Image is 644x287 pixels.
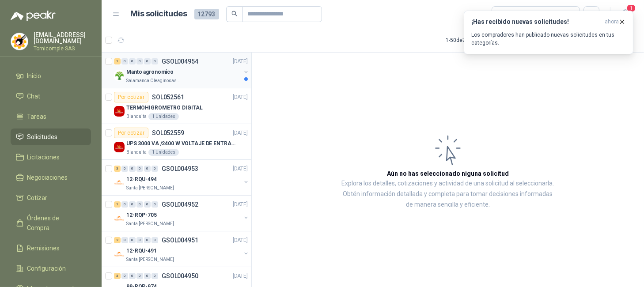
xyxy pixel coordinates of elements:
[144,237,151,243] div: 0
[144,273,151,279] div: 0
[11,260,91,277] a: Configuración
[136,201,143,208] div: 0
[471,18,601,26] h3: ¡Has recibido nuevas solicitudes!
[114,58,121,64] div: 1
[129,273,136,279] div: 0
[233,57,248,66] p: [DATE]
[136,273,143,279] div: 0
[11,210,91,236] a: Órdenes de Compra
[114,213,125,224] img: Company Logo
[605,18,619,26] span: ahora
[152,201,158,208] div: 0
[114,201,121,208] div: 1
[114,92,148,102] div: Por cotizar
[114,56,250,84] a: 1 0 0 0 0 0 GSOL004954[DATE] Company LogoManto agronomicoSalamanca Oleaginosas SAS
[11,11,56,21] img: Logo peakr
[233,236,248,245] p: [DATE]
[121,273,128,279] div: 0
[144,201,151,208] div: 0
[114,273,121,279] div: 3
[11,240,91,257] a: Remisiones
[11,128,91,145] a: Solicitudes
[27,264,66,273] span: Configuración
[194,9,219,19] span: 12793
[144,58,151,64] div: 0
[162,58,198,64] p: GSOL004954
[471,31,626,47] p: Los compradores han publicado nuevas solicitudes en tus categorías.
[126,149,147,156] p: Blanquita
[27,173,68,182] span: Negociaciones
[233,200,248,209] p: [DATE]
[162,166,198,172] p: GSOL004953
[114,249,125,260] img: Company Logo
[152,130,184,136] p: SOL052559
[126,77,182,84] p: Salamanca Oleaginosas SAS
[152,237,158,243] div: 0
[11,108,91,125] a: Tareas
[27,112,47,121] span: Tareas
[152,166,158,172] div: 0
[27,132,58,142] span: Solicitudes
[27,91,41,101] span: Chat
[27,243,60,253] span: Remisiones
[387,169,509,178] h3: Aún no has seleccionado niguna solicitud
[126,104,203,112] p: TERMOHIGROMETRO DIGITAL
[121,58,128,64] div: 0
[136,58,143,64] div: 0
[114,177,125,188] img: Company Logo
[114,163,250,192] a: 3 0 0 0 0 0 GSOL004953[DATE] Company Logo12-RQU-494Santa [PERSON_NAME]
[129,166,136,172] div: 0
[148,113,179,120] div: 1 Unidades
[126,175,157,184] p: 12-RQU-494
[126,68,174,76] p: Manto agronomico
[114,166,121,172] div: 3
[102,88,251,124] a: Por cotizarSOL052561[DATE] Company LogoTERMOHIGROMETRO DIGITALBlanquita1 Unidades
[152,273,158,279] div: 0
[34,46,91,51] p: Tornicomple SAS
[11,33,28,50] img: Company Logo
[126,220,174,227] p: Santa [PERSON_NAME]
[27,193,48,203] span: Cotizar
[114,128,148,138] div: Por cotizar
[114,70,125,81] img: Company Logo
[114,106,125,117] img: Company Logo
[148,149,179,156] div: 1 Unidades
[11,88,91,105] a: Chat
[617,6,633,22] button: 1
[126,256,174,263] p: Santa [PERSON_NAME]
[11,149,91,166] a: Licitaciones
[233,93,248,102] p: [DATE]
[129,237,136,243] div: 0
[340,178,556,210] p: Explora los detalles, cotizaciones y actividad de una solicitud al seleccionarla. Obtén informaci...
[129,58,136,64] div: 0
[162,201,198,208] p: GSOL004952
[121,237,128,243] div: 0
[126,247,157,255] p: 12-RQU-491
[162,237,198,243] p: GSOL004951
[464,11,633,54] button: ¡Has recibido nuevas solicitudes!ahora Los compradores han publicado nuevas solicitudes en tus ca...
[131,8,187,20] h1: Mis solicitudes
[233,272,248,280] p: [DATE]
[114,235,250,263] a: 2 0 0 0 0 0 GSOL004951[DATE] Company Logo12-RQU-491Santa [PERSON_NAME]
[11,68,91,84] a: Inicio
[11,189,91,206] a: Cotizar
[231,11,238,17] span: search
[121,166,128,172] div: 0
[446,33,503,47] div: 1 - 50 de 7940
[136,166,143,172] div: 0
[114,142,125,152] img: Company Logo
[144,166,151,172] div: 0
[114,237,121,243] div: 2
[126,140,236,148] p: UPS 3000 VA /2400 W VOLTAJE DE ENTRADA / SALIDA 12V ON LINE
[152,58,158,64] div: 0
[136,237,143,243] div: 0
[497,9,516,19] div: Todas
[121,201,128,208] div: 0
[233,129,248,137] p: [DATE]
[34,32,91,44] p: [EMAIL_ADDRESS][DOMAIN_NAME]
[129,201,136,208] div: 0
[233,165,248,173] p: [DATE]
[11,169,91,186] a: Negociaciones
[27,71,42,81] span: Inicio
[152,94,184,100] p: SOL052561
